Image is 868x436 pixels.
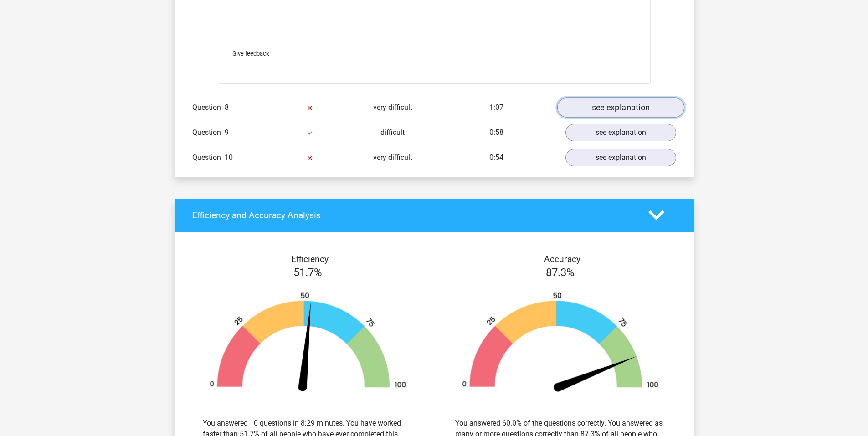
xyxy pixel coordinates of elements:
img: 87.ad340e3c98c4.png [448,292,673,396]
span: Question [192,127,225,138]
h4: Efficiency and Accuracy Analysis [192,210,635,221]
a: see explanation [565,124,676,141]
img: 52.8b68ec439ee3.png [195,292,421,396]
span: 10 [225,153,233,162]
span: 0:54 [489,153,503,162]
span: Question [192,152,225,163]
span: 9 [225,128,229,137]
span: very difficult [373,103,412,112]
h4: Accuracy [445,254,680,264]
span: Give feedback [232,50,269,57]
span: very difficult [373,153,412,162]
span: 8 [225,103,229,112]
a: see explanation [557,97,684,118]
span: 87.3% [546,266,575,279]
span: difficult [380,128,405,137]
h4: Efficiency [192,254,427,264]
span: 0:58 [489,128,503,137]
span: 1:07 [489,103,503,112]
a: see explanation [565,149,676,166]
span: 51.7% [293,266,322,279]
span: Question [192,102,225,113]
